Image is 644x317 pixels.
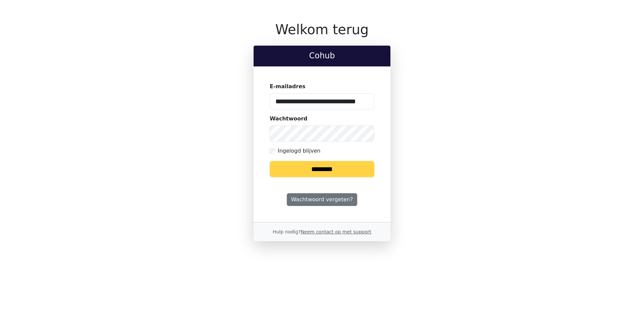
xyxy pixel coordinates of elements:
[270,115,308,123] label: Wachtwoord
[273,229,371,234] small: Hulp nodig?
[259,51,385,61] h2: Cohub
[287,193,357,206] a: Wachtwoord vergeten?
[270,83,306,91] label: E-mailadres
[301,229,371,234] a: Neem contact op met support
[278,147,320,155] label: Ingelogd blijven
[254,21,390,38] h1: Welkom terug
